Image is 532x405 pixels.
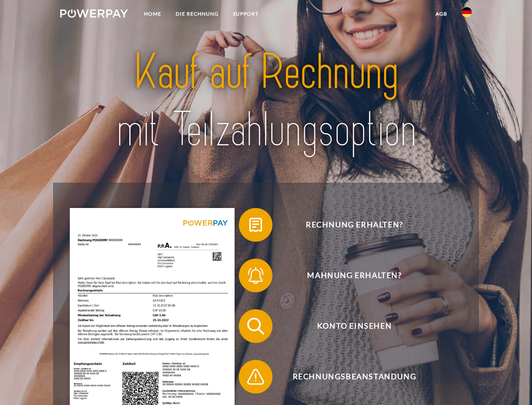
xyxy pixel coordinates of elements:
button: Mahnung erhalten? [239,259,458,292]
span: Rechnungsbeanstandung [251,360,457,394]
a: DIE RECHNUNG [168,6,226,22]
span: Mahnung erhalten? [251,259,457,292]
button: Rechnungsbeanstandung [239,360,458,394]
button: Konto einsehen [239,309,458,343]
span: Rechnung erhalten? [251,208,457,242]
button: Rechnung erhalten? [239,208,458,242]
img: qb_warning.svg [245,366,266,387]
a: agb [428,6,454,22]
span: Konto einsehen [251,309,457,343]
img: qb_bill.svg [245,214,266,235]
img: qb_bell.svg [245,265,266,286]
a: Home [137,6,168,22]
img: title-powerpay_de.svg [80,40,452,162]
img: logo-powerpay-white.svg [60,9,128,18]
img: qb_search.svg [245,316,266,337]
a: SUPPORT [226,6,266,22]
img: de [462,7,472,17]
